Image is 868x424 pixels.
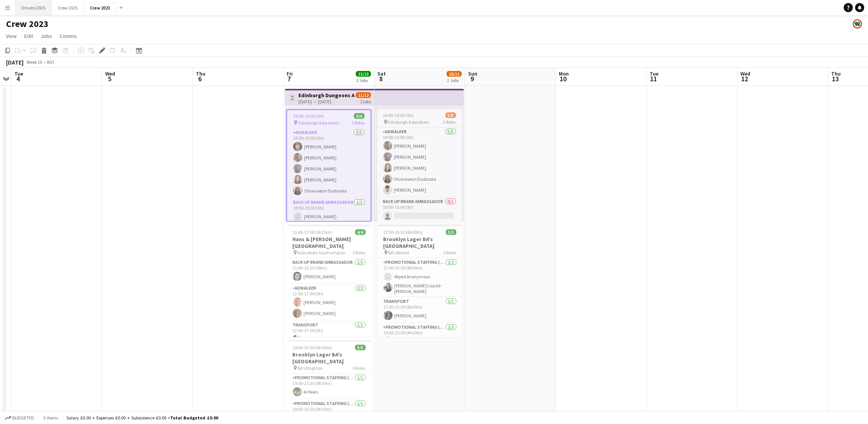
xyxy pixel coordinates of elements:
app-card-role: Transport1/112:00-17:00 (5h)Z Afram [287,321,372,347]
span: 4 [13,74,23,83]
span: 6/6 [354,113,365,119]
span: 3 Roles [353,250,366,255]
span: 13/13 [356,71,371,77]
span: 13 [830,74,841,83]
span: 9 [467,74,477,83]
h3: Hans & [PERSON_NAME] [GEOGRAPHIC_DATA] [287,236,372,249]
span: 10:00-15:00 (5h) [383,112,414,118]
span: 12 [739,74,750,83]
app-job-card: 10:00-15:00 (5h)5/6 Edinburgh Adwalkers2 RolesAdwalker5/510:00-15:00 (5h)[PERSON_NAME][PERSON_NAM... [377,109,462,222]
span: Thu [196,70,205,77]
a: Comms [57,31,80,41]
span: 5/5 [446,229,456,235]
h1: Crew 2023 [6,18,49,30]
div: Salary £0.00 + Expenses £0.00 + Subsistence £0.00 = [66,415,218,421]
span: 2 Roles [443,119,456,125]
app-card-role: Transport1/117:00-23:30 (6h30m)[PERSON_NAME] [377,297,462,323]
a: View [3,31,20,41]
app-card-role: Back Up Brand Ambassador0/110:00-15:00 (5h) [377,197,462,223]
span: BA's Bristol [388,250,409,255]
span: 5/6 [445,112,456,118]
button: Crew 2025 [52,0,84,15]
span: 5 [104,74,115,83]
span: Total Budgeted £0.00 [170,415,218,421]
span: Mon [559,70,569,77]
span: Comms [60,33,77,39]
span: Fri [287,70,293,77]
span: 4/4 [355,229,366,235]
span: Budgeted [12,415,34,421]
app-card-role: Adwalker5/510:00-15:00 (5h)[PERSON_NAME][PERSON_NAME][PERSON_NAME][PERSON_NAME]Oluwaseun Dudusola [287,128,371,198]
app-card-role: Adwalker2/212:00-17:00 (5h)[PERSON_NAME][PERSON_NAME] [287,284,372,321]
div: 2 Jobs [447,77,461,83]
span: Sun [468,70,477,77]
div: [DATE] [6,58,24,66]
span: 10/11 [447,71,462,77]
span: 10 [558,74,569,83]
span: Tue [650,70,658,77]
span: Thu [831,70,841,77]
app-job-card: 10:00-15:00 (5h)6/6 Edinburgh Adwalkers2 RolesAdwalker5/510:00-15:00 (5h)[PERSON_NAME][PERSON_NAM... [286,109,371,222]
span: Sat [377,70,386,77]
span: 8 [376,74,386,83]
span: Wed [740,70,750,77]
div: BST [47,59,55,65]
span: 6 [195,74,205,83]
h3: Edinburgh Dungeons Adwalkers [298,92,355,99]
h3: Brooklyn Lager BA's [GEOGRAPHIC_DATA] [287,351,372,365]
div: 3 Jobs [356,77,371,83]
span: 10:00-15:00 (5h) [293,113,324,119]
span: 7 [286,74,293,83]
app-card-role: Back Up Brand Ambassador1/110:00-15:00 (5h) [PERSON_NAME] [287,198,371,224]
span: Edinburgh Adwalkers [298,120,339,126]
span: 17:00-23:30 (6h30m) [383,229,423,235]
span: Week 15 [25,59,44,65]
span: 2 Roles [352,120,365,126]
span: Adwalkers Southampton [298,250,346,255]
div: [DATE] → [DATE] [298,99,355,104]
app-card-role: Promotional Staffing (Brand Ambassadors)1/119:00-23:30 (4h30m)Al Peers [287,374,372,399]
app-card-role: Promotional Staffing (Brand Ambassadors)2/219:00-23:30 (4h30m) [377,323,462,360]
button: Budgeted [4,414,35,422]
span: View [6,33,17,39]
span: Edinburgh Adwalkers [388,119,429,125]
h3: Brooklyn Lager BA's [GEOGRAPHIC_DATA] [377,236,462,249]
app-job-card: 17:00-23:30 (6h30m)5/5Brooklyn Lager BA's [GEOGRAPHIC_DATA] BA's Bristol3 RolesPromotional Staffi... [377,225,462,337]
span: 19:00-23:30 (4h30m) [293,345,332,350]
span: 3/3 [355,345,366,350]
button: Crew 2023 [84,0,117,15]
app-job-card: 11:45-17:00 (5h15m)4/4Hans & [PERSON_NAME] [GEOGRAPHIC_DATA] Adwalkers Southampton3 RolesBack Up ... [287,225,372,337]
app-user-avatar: Claire Stewart [853,19,862,28]
a: Jobs [38,31,55,41]
span: Jobs [41,33,52,39]
span: Edit [24,33,33,39]
span: 11:45-17:00 (5h15m) [293,229,332,235]
span: 11 [649,74,658,83]
span: Tue [14,70,23,77]
app-card-role: Adwalker5/510:00-15:00 (5h)[PERSON_NAME][PERSON_NAME][PERSON_NAME]Oluwaseun Dudusola[PERSON_NAME] [377,128,462,197]
span: 0 items [42,415,60,421]
button: Drivers 2025 [16,0,52,15]
span: 11/12 [356,92,371,98]
div: 2 jobs [360,98,371,104]
app-card-role: Back Up Brand Ambassador1/111:45-12:30 (45m)[PERSON_NAME] [287,258,372,284]
span: 3 Roles [443,250,456,255]
span: 3 Roles [353,365,366,371]
span: Wed [105,70,115,77]
a: Edit [21,31,36,41]
span: BA's Brighton [298,365,323,371]
app-card-role: Promotional Staffing (Team Leader)2/217:00-23:30 (6h30m) Wiped Anonymous[PERSON_NAME] Lloydd-[PER... [377,258,462,297]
